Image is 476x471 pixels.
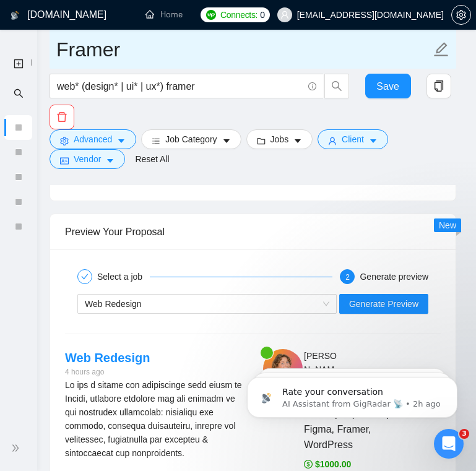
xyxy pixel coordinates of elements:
div: 4 hours ago [65,366,150,378]
span: search [14,80,24,105]
span: Advanced [74,132,112,146]
span: Save [377,79,399,94]
button: Generate Preview [339,294,428,314]
a: Web Redesign [65,351,150,365]
span: $1000.00 [304,459,351,469]
a: homeHome [145,9,183,20]
span: 2 [345,273,350,282]
span: Job Category [165,132,217,146]
div: Preview Your Proposal [65,214,441,249]
span: caret-down [106,156,115,165]
span: 0 [260,8,265,22]
button: userClientcaret-down [318,129,388,149]
span: dollar [304,460,313,469]
span: caret-down [369,136,378,145]
span: search [325,80,348,92]
span: setting [60,136,69,145]
span: Web Redesign [85,299,142,309]
span: Client [342,132,364,146]
span: Connects: [220,8,257,22]
a: Reset All [135,152,169,166]
span: Vendor [74,152,101,166]
span: New [439,220,456,230]
input: Scanner name... [56,34,431,65]
span: caret-down [117,136,126,145]
span: copy [427,80,451,92]
button: search [324,74,349,98]
span: 3 [459,429,469,439]
span: user [328,136,337,145]
button: folderJobscaret-down [246,129,313,149]
span: folder [257,136,266,145]
span: caret-down [293,136,302,145]
img: c1-74Cy7azD7OLMXeHapYcp4SnqDwMwr5FtSi8tTOJaZxmfnjx218RVX7ny5jzlncu [263,349,303,389]
span: delete [50,111,74,123]
input: Search Freelance Jobs... [57,79,303,94]
span: check [81,273,89,280]
a: New Scanner [14,51,24,76]
span: info-circle [308,82,316,90]
span: ellipsis [207,10,216,19]
button: setting [451,5,471,25]
button: idcardVendorcaret-down [50,149,125,169]
span: Jobs [270,132,289,146]
iframe: Intercom notifications message [228,351,476,438]
div: Generate preview [360,269,428,284]
span: idcard [60,156,69,165]
span: edit [433,41,449,58]
span: bars [152,136,160,145]
span: user [280,11,289,19]
span: double-right [11,442,24,454]
li: My Scanners [4,80,32,239]
button: copy [426,74,451,98]
li: New Scanner [4,51,32,76]
iframe: Intercom live chat [434,429,464,459]
div: Select a job [97,269,150,284]
span: caret-down [222,136,231,145]
button: barsJob Categorycaret-down [141,129,241,149]
a: setting [451,10,471,20]
button: settingAdvancedcaret-down [50,129,136,149]
button: delete [50,105,74,129]
span: Generate Preview [349,297,418,311]
button: Save [365,74,411,98]
img: logo [11,6,19,25]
